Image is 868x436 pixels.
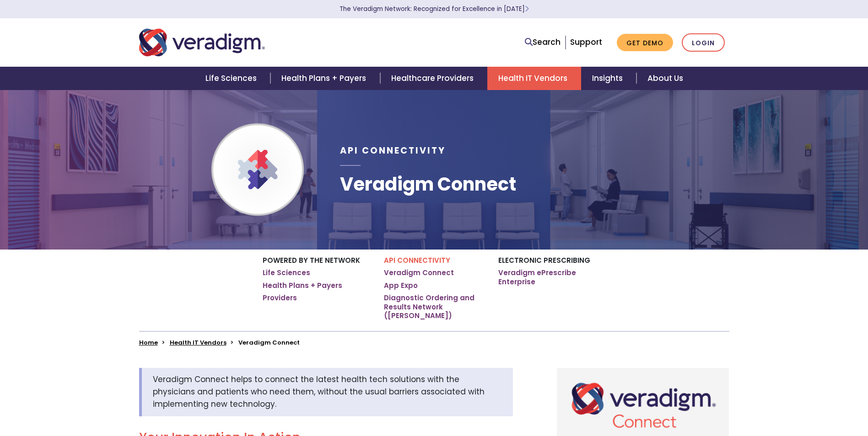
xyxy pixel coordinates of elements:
[139,338,158,347] a: Home
[384,281,418,290] a: App Expo
[384,268,454,277] a: Veradigm Connect
[564,375,722,435] img: Veradigm Connect
[525,5,529,13] span: Learn More
[340,144,446,157] span: API Connectivity
[487,67,581,90] a: Health IT Vendors
[380,67,487,90] a: Healthcare Providers
[139,27,265,58] img: Veradigm logo
[682,33,725,52] a: Login
[340,173,516,195] h1: Veradigm Connect
[340,5,529,13] a: The Veradigm Network: Recognized for Excellence in [DATE]Learn More
[581,67,636,90] a: Insights
[636,67,694,90] a: About Us
[570,37,602,48] a: Support
[525,36,561,48] a: Search
[498,268,606,286] a: Veradigm ePrescribe Enterprise
[384,293,485,320] a: Diagnostic Ordering and Results Network ([PERSON_NAME])
[270,67,380,90] a: Health Plans + Payers
[170,338,226,347] a: Health IT Vendors
[617,34,673,52] a: Get Demo
[263,281,342,290] a: Health Plans + Payers
[263,268,310,277] a: Life Sciences
[194,67,270,90] a: Life Sciences
[263,293,297,303] a: Providers
[153,374,485,409] span: Veradigm Connect helps to connect the latest health tech solutions with the physicians and patien...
